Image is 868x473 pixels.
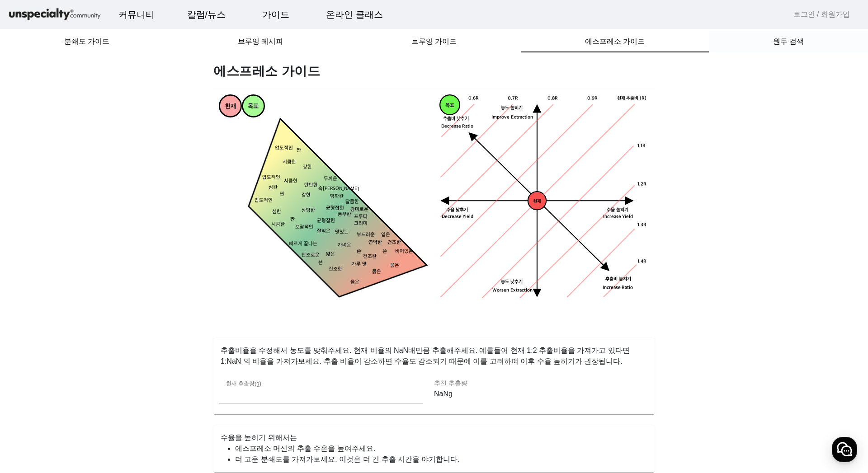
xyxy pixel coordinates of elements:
tspan: 상당한 [302,208,315,214]
tspan: 묽은 [372,269,381,275]
tspan: 비어있는 [395,248,413,254]
tspan: 명확한 [330,194,344,200]
tspan: 얇은 [326,251,335,257]
a: 커뮤니티 [111,2,162,27]
tspan: 가루 맛 [352,262,367,267]
tspan: 압도적인 [255,197,273,203]
tspan: 0.8R [547,95,558,101]
a: 칼럼/뉴스 [180,2,233,27]
tspan: 0.6R [468,95,479,101]
tspan: 쓴 [357,248,361,254]
tspan: 압도적인 [275,145,293,151]
tspan: 1.2R [637,182,646,187]
span: 분쇄도 가이드 [64,38,109,45]
span: 브루잉 레시피 [238,38,283,45]
tspan: 목표 [248,103,259,111]
tspan: 크리미 [354,220,368,226]
tspan: 수율 낮추기 [446,207,468,213]
tspan: 두꺼운 [324,176,337,182]
tspan: 쓴 [382,248,387,254]
tspan: 짠 [297,148,301,154]
tspan: 잘익은 [317,228,330,234]
tspan: 쓴 [318,260,323,266]
tspan: Worsen Extraction [492,288,533,294]
tspan: 달콤한 [345,199,359,205]
a: 로그인 / 회원가입 [793,9,850,20]
tspan: 건조한 [363,254,377,260]
tspan: 짠 [280,191,284,197]
tspan: 현재 [225,103,236,111]
tspan: 추출비 낮추기 [443,116,469,122]
tspan: 수율 높히기 [607,207,628,213]
tspan: 프루티 [354,214,368,220]
span: 브루잉 가이드 [411,38,457,45]
tspan: 시큼한 [284,178,297,184]
mat-card-title: 수율을 높히기 위해서는 [221,432,297,443]
tspan: 시큼한 [283,159,296,165]
tspan: 단조로운 [302,253,320,258]
tspan: Decrease Yield [442,214,474,220]
tspan: 강한 [303,164,312,170]
tspan: 0.9R [587,95,598,101]
h1: 에스프레소 가이드 [213,63,655,80]
a: 설정 [117,286,174,309]
tspan: 묽은 [390,262,399,268]
tspan: 현재 [533,198,541,204]
tspan: 탄탄한 [304,182,318,188]
a: 온라인 클래스 [319,2,390,27]
tspan: 압도적인 [262,174,280,180]
tspan: 빠르게 끝나는 [289,241,317,247]
tspan: 균형잡힌 [326,205,344,211]
a: 가이드 [255,2,297,27]
tspan: 추출비 높히기 [605,276,631,282]
tspan: 짠 [290,217,295,223]
tspan: 농도 낮추기 [501,279,523,285]
tspan: 묽은 [350,279,359,285]
a: 홈 [3,286,60,309]
tspan: 풍부한 [338,211,351,217]
tspan: 건조한 [329,267,342,272]
p: NaNg [434,389,638,399]
tspan: Increase Yield [603,214,633,220]
span: 홈 [28,300,34,307]
tspan: 속[PERSON_NAME] [318,186,359,192]
li: 더 고운 분쇄도를 가져가보세요. 이것은 더 긴 추출 시간을 야기합니다. [235,454,647,465]
tspan: 심한 [269,185,278,191]
mat-label: 현재 추출량(g) [226,381,261,387]
p: 추출비율을 수정해서 농도를 맞춰주세요. 현재 비율의 NaN배만큼 추출해주세요. 예를들어 현재 1:2 추출비율을 가져가고 있다면 1:NaN 의 비율을 가져가보세요. 추출 비율이... [213,338,655,367]
mat-label: 추천 추출량 [434,379,467,387]
tspan: 1.4R [637,259,646,265]
tspan: 균형잡힌 [317,218,335,224]
tspan: 맛있는 [335,229,349,235]
span: 에스프레소 가이드 [585,38,645,45]
span: 원두 검색 [773,38,804,45]
tspan: 1.3R [637,222,646,228]
tspan: Increase Ratio [603,285,633,290]
tspan: Decrease Ratio [441,123,474,129]
tspan: 시큼한 [271,222,285,228]
tspan: 감미로운 [350,206,368,212]
tspan: 0.7R [508,95,518,101]
tspan: 목표 [445,103,454,108]
span: 대화 [83,300,94,308]
a: 대화 [60,286,117,309]
tspan: 1.1R [637,143,646,149]
tspan: 농도 높히기 [501,105,523,111]
tspan: 건조한 [387,240,401,246]
span: 설정 [140,300,151,307]
tspan: 현재 추출비 (R) [617,95,646,101]
tspan: 가벼운 [338,242,351,248]
tspan: 포괄적인 [295,225,313,230]
tspan: 연약한 [368,240,382,246]
tspan: 심한 [272,209,281,215]
li: 에스프레소 머신의 추출 수온을 높여주세요. [235,443,647,454]
tspan: 강한 [302,192,311,198]
img: logo [7,7,102,23]
tspan: 옅은 [381,232,390,238]
tspan: Improve Extraction [491,115,533,121]
tspan: 부드러운 [357,232,375,238]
